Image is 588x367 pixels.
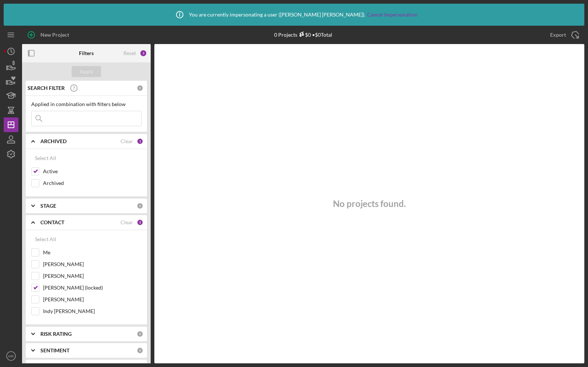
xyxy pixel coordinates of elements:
[137,331,143,337] div: 0
[80,66,93,77] div: Apply
[123,50,136,56] div: Reset
[40,331,72,337] b: RISK RATING
[43,261,141,268] label: [PERSON_NAME]
[333,199,406,209] h3: No projects found.
[35,151,56,166] div: Select All
[4,349,18,363] button: MR
[43,168,141,175] label: Active
[8,354,14,358] text: MR
[22,28,76,42] button: New Project
[137,219,143,226] div: 2
[43,308,141,315] label: Indy [PERSON_NAME]
[274,32,332,38] div: 0 Projects • $0 Total
[43,272,141,280] label: [PERSON_NAME]
[550,28,566,42] div: Export
[297,32,311,38] div: $0
[31,151,60,166] button: Select All
[137,138,143,145] div: 1
[28,85,65,91] b: SEARCH FILTER
[543,28,584,42] button: Export
[367,12,417,18] a: Cancel Impersonation
[43,249,141,256] label: Me
[137,347,143,354] div: 0
[137,85,143,91] div: 0
[40,28,69,42] div: New Project
[140,50,147,57] div: 3
[31,101,141,107] div: Applied in combination with filters below
[31,232,60,247] button: Select All
[43,296,141,303] label: [PERSON_NAME]
[72,66,101,77] button: Apply
[121,138,133,144] div: Clear
[121,219,133,225] div: Clear
[171,6,417,24] div: You are currently impersonating a user ( [PERSON_NAME] [PERSON_NAME] ).
[40,203,56,209] b: STAGE
[43,179,141,187] label: Archived
[43,284,141,291] label: [PERSON_NAME] (locked)
[79,50,94,56] b: Filters
[40,138,67,144] b: ARCHIVED
[40,219,64,225] b: CONTACT
[137,203,143,209] div: 0
[35,232,56,247] div: Select All
[40,348,69,353] b: SENTIMENT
